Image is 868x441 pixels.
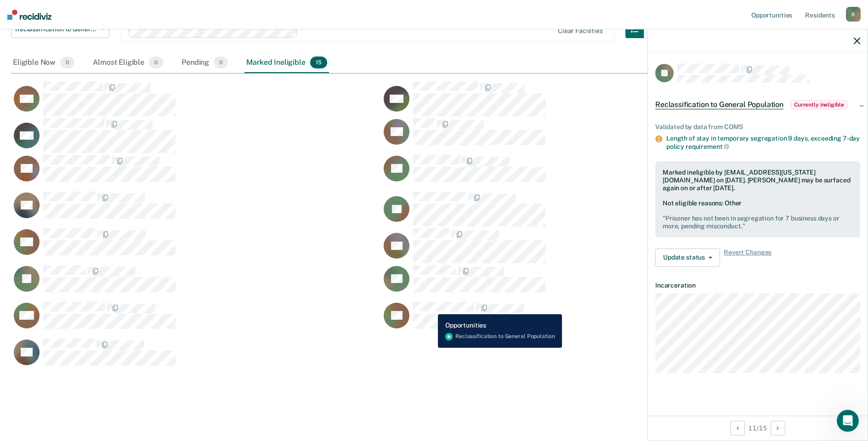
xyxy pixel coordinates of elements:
div: CaseloadOpportunityCell-0749737 [11,81,381,118]
span: Currently ineligible [791,100,847,109]
iframe: Intercom live chat [837,410,859,432]
span: 15 [310,57,327,68]
div: Reclassification to General PopulationCurrently ineligible [648,90,868,119]
div: CaseloadOpportunityCell-0168235 [11,118,381,154]
button: Previous Opportunity [730,421,745,435]
img: Recidiviz [7,10,51,20]
div: CaseloadOpportunityCell-0457759 [11,265,381,301]
button: Next Opportunity [771,421,785,435]
span: Revert Changes [724,249,772,267]
div: Length of stay in temporary segregation 9 days, exceeding 7-day policy requirement [666,135,860,150]
div: CaseloadOpportunityCell-0839689 [11,228,381,265]
span: 0 [214,57,228,68]
div: Eligible Now [11,53,76,73]
div: CaseloadOpportunityCell-0681014 [381,81,751,118]
div: CaseloadOpportunityCell-0725550 [381,228,751,265]
span: Reclassification to General Population [655,100,783,109]
dt: Incarceration [655,282,860,289]
div: CaseloadOpportunityCell-0260783 [11,338,381,375]
div: CaseloadOpportunityCell-0195852 [381,265,751,301]
div: Marked ineligible by [EMAIL_ADDRESS][US_STATE][DOMAIN_NAME] on [DATE]. [PERSON_NAME] may be surfa... [663,169,853,192]
pre: " Prisoner has not been in segregation for 7 business days or more, pending misconduct. " [663,215,853,230]
button: Update status [655,249,720,267]
div: CaseloadOpportunityCell-0227072 [381,191,751,228]
div: 11 / 15 [648,416,868,440]
div: Not eligible reasons: Other [663,199,853,230]
div: CaseloadOpportunityCell-0752694 [11,154,381,191]
div: CaseloadOpportunityCell-0837503 [11,191,381,228]
div: CaseloadOpportunityCell-0458089 [381,154,751,191]
div: B [846,7,861,22]
span: 0 [149,57,163,68]
div: CaseloadOpportunityCell-0650554 [11,301,381,338]
span: 0 [60,57,74,68]
div: Almost Eligible [91,53,165,73]
div: CaseloadOpportunityCell-0684892 [381,301,751,338]
div: Marked Ineligible [244,53,329,73]
div: Validated by data from COMS [655,123,860,131]
div: CaseloadOpportunityCell-0877007 [381,118,751,154]
div: Pending [180,53,230,73]
div: Clear facilities [558,27,603,35]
